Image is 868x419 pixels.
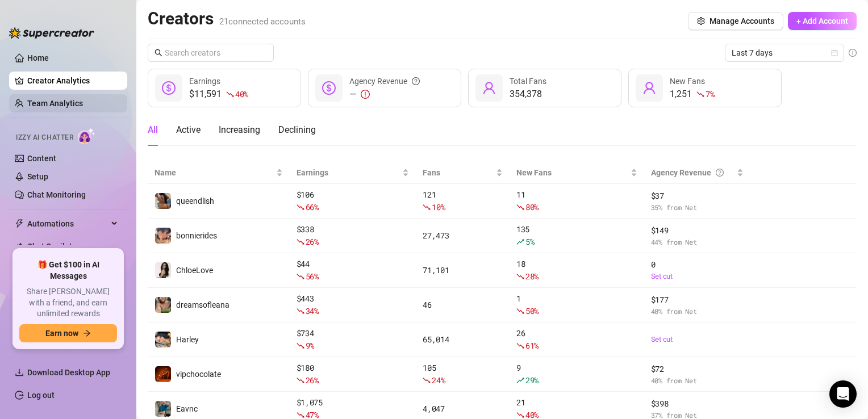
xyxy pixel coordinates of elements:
[15,242,22,250] img: Chat Copilot
[176,370,221,379] span: vipchocolate
[176,335,199,344] span: Harley
[19,324,117,342] button: Earn nowarrow-right
[155,166,274,179] span: Name
[525,375,539,386] span: 29 %
[651,166,735,179] div: Agency Revenue
[27,172,48,181] a: Setup
[510,87,546,101] div: 354,378
[219,123,260,137] div: Increasing
[27,53,49,62] a: Home
[361,90,370,99] span: exclamation-circle
[45,329,78,338] span: Earn now
[482,81,496,95] span: user
[642,81,656,95] span: user
[176,196,214,206] span: queendlish
[516,223,637,248] div: 135
[155,193,171,209] img: queendlish
[696,90,704,98] span: fall
[651,306,744,317] span: 40 % from Net
[651,363,744,375] span: $ 72
[297,203,304,211] span: fall
[688,12,783,30] button: Manage Accounts
[297,376,304,384] span: fall
[306,340,314,351] span: 9 %
[155,297,171,313] img: dreamsofleana
[732,44,837,61] span: Last 7 days
[15,219,24,228] span: thunderbolt
[148,162,290,184] th: Name
[189,77,220,86] span: Earnings
[297,166,400,179] span: Earnings
[423,362,503,387] div: 105
[706,89,714,99] span: 7 %
[19,286,117,320] span: Share [PERSON_NAME] with a friend, and earn unlimited rewards
[525,271,539,282] span: 28 %
[27,237,108,255] span: Chat Copilot
[829,380,857,408] div: Open Intercom Messenger
[306,375,319,386] span: 26 %
[831,49,838,56] span: calendar
[423,333,503,346] div: 65,014
[306,271,319,282] span: 56 %
[297,238,304,246] span: fall
[297,342,304,350] span: fall
[788,12,857,30] button: + Add Account
[423,188,503,213] div: 121
[432,375,445,386] span: 24 %
[423,229,503,242] div: 27,473
[155,228,171,244] img: bonnierides
[651,190,744,202] span: $ 37
[651,271,744,282] a: Set cut
[416,162,510,184] th: Fans
[297,258,410,283] div: $ 44
[796,16,848,26] span: + Add Account
[510,77,546,86] span: Total Fans
[432,202,445,212] span: 10 %
[651,294,744,306] span: $ 177
[16,132,73,143] span: Izzy AI Chatter
[516,307,524,315] span: fall
[297,292,410,317] div: $ 443
[525,340,539,351] span: 61 %
[651,224,744,237] span: $ 149
[27,99,83,108] a: Team Analytics
[27,215,108,233] span: Automations
[516,273,524,280] span: fall
[423,166,494,179] span: Fans
[306,202,319,212] span: 66 %
[516,166,628,179] span: New Fans
[176,123,201,137] div: Active
[651,334,744,345] a: Set cut
[716,166,724,179] span: question-circle
[278,123,316,137] div: Declining
[516,238,524,246] span: rise
[349,75,420,87] div: Agency Revenue
[651,237,744,248] span: 44 % from Net
[83,329,91,337] span: arrow-right
[155,401,171,417] img: Eavnc
[155,49,162,57] span: search
[219,16,306,27] span: 21 connected accounts
[297,223,410,248] div: $ 338
[423,299,503,311] div: 46
[322,81,336,95] span: dollar-circle
[423,376,431,384] span: fall
[651,202,744,213] span: 35 % from Net
[651,375,744,386] span: 40 % from Net
[516,188,637,213] div: 11
[516,342,524,350] span: fall
[27,190,86,199] a: Chat Monitoring
[516,258,637,283] div: 18
[176,266,213,275] span: ChloeLove
[155,332,171,347] img: Harley
[670,77,705,86] span: New Fans
[516,203,524,211] span: fall
[651,397,744,410] span: $ 398
[412,75,420,87] span: question-circle
[423,203,431,211] span: fall
[297,362,410,387] div: $ 180
[306,236,319,247] span: 26 %
[516,292,637,317] div: 1
[155,262,171,278] img: ChloeLove
[235,89,248,99] span: 40 %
